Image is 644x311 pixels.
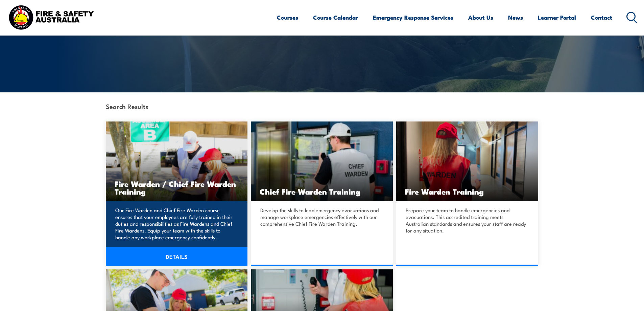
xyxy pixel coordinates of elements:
a: Course Calendar [313,8,358,26]
a: Courses [277,8,298,26]
a: About Us [468,8,493,26]
a: Contact [591,8,612,26]
h3: Chief Fire Warden Training [260,187,384,195]
a: News [508,8,523,26]
h3: Fire Warden Training [405,187,529,195]
img: Fire Warden and Chief Fire Warden Training [106,121,248,201]
p: Develop the skills to lead emergency evacuations and manage workplace emergencies effectively wit... [260,207,381,227]
p: Prepare your team to handle emergencies and evacuations. This accredited training meets Australia... [406,207,527,234]
img: Fire Warden Training [396,121,538,201]
p: Our Fire Warden and Chief Fire Warden course ensures that your employees are fully trained in the... [115,207,236,241]
a: Fire Warden / Chief Fire Warden Training [106,121,248,201]
h3: Fire Warden / Chief Fire Warden Training [115,180,239,195]
a: Emergency Response Services [373,8,453,26]
img: Chief Fire Warden Training [251,121,393,201]
a: Learner Portal [538,8,576,26]
strong: Search Results [106,102,148,111]
a: DETAILS [106,247,248,266]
